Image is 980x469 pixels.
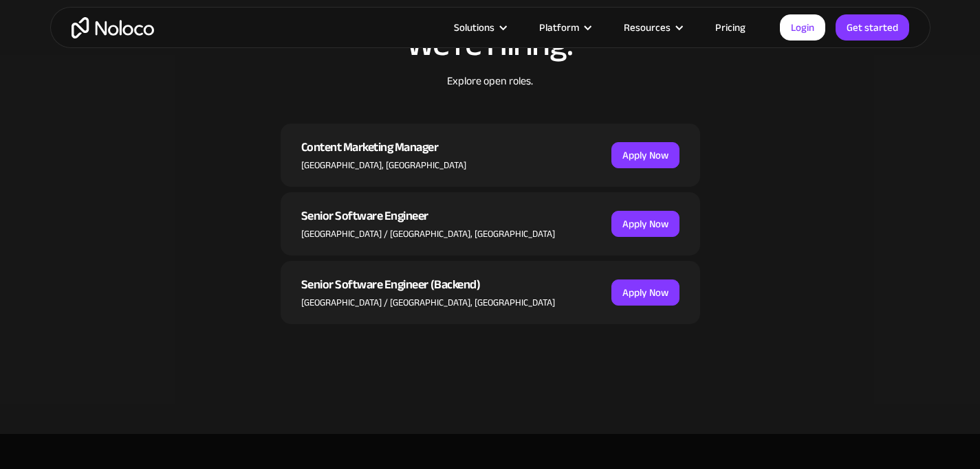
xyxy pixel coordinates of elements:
[301,206,555,227] div: Senior Software Engineer
[698,19,763,36] a: Pricing
[539,19,579,36] div: Platform
[72,17,154,38] a: home
[607,19,698,36] div: Resources
[437,19,522,36] div: Solutions
[301,295,555,310] div: [GEOGRAPHIC_DATA] / [GEOGRAPHIC_DATA], [GEOGRAPHIC_DATA]
[836,14,909,41] a: Get started
[281,73,700,124] div: Explore open roles.
[624,19,671,36] div: Resources
[611,279,679,306] a: Apply Now
[522,19,607,36] div: Platform
[301,158,466,173] div: [GEOGRAPHIC_DATA], [GEOGRAPHIC_DATA]
[281,25,700,62] h2: We’re Hiring!
[301,275,555,295] div: Senior Software Engineer (Backend)
[301,227,555,242] div: [GEOGRAPHIC_DATA] / [GEOGRAPHIC_DATA], [GEOGRAPHIC_DATA]
[454,19,494,36] div: Solutions
[301,137,466,158] div: Content Marketing Manager
[611,211,679,237] a: Apply Now
[611,142,679,168] a: Apply Now
[780,14,825,41] a: Login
